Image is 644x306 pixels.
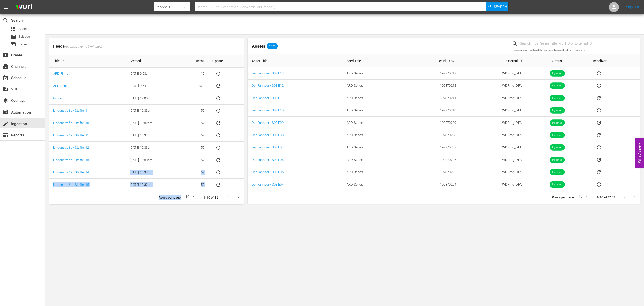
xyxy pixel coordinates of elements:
p: Rows per page: [159,195,181,200]
span: Overlays [3,98,9,104]
span: Title [53,59,66,63]
a: Der Fahnder - S08 E06 [252,158,284,162]
a: Lindenstraße - Staffel 14 [53,170,89,174]
span: Asset [19,26,27,32]
button: Open Feedback Widget [635,138,644,168]
td: WDRmg_DFA [460,67,526,80]
button: Next page [233,193,243,202]
td: 192370212 [400,80,460,92]
td: 52 [180,179,208,191]
div: 10 [577,194,589,201]
td: ARD Series [343,104,400,117]
span: VOD [3,86,9,92]
td: WDRmg_DFA [460,129,526,141]
span: Created [130,59,148,63]
span: Asset [10,26,16,32]
p: Rows per page: [552,195,575,200]
span: Ingested [550,146,565,149]
span: Channels [3,64,9,70]
td: 192370210 [400,104,460,117]
td: ARD Series [343,129,400,141]
td: [DATE] 10:33pm [126,142,180,154]
td: 52 [180,142,208,154]
a: Der Fahnder - S08 E07 [252,145,284,149]
a: Der Fahnder - S08 E04 [252,182,284,186]
span: Series [10,41,16,47]
td: 192370206 [400,154,460,166]
span: Search [3,17,9,23]
td: WDRmg_DFA [460,154,526,166]
span: Ingested [550,183,565,187]
input: Search Title, Series Title, Wurl ID or External ID [520,40,640,47]
td: ARD Series [343,166,400,178]
td: 52 [180,166,208,179]
td: 820 [180,80,208,92]
span: Ingested [550,121,565,125]
a: ARD Filme [53,72,68,75]
td: ARD Series [343,117,400,129]
td: ARD Series [343,154,400,166]
span: menu [3,4,9,10]
td: [DATE] 10:32pm [126,129,180,142]
table: sticky table [49,55,244,191]
span: Ingested [550,170,565,174]
span: Reports [3,132,9,138]
span: Search [494,2,507,11]
td: [DATE] 10:32pm [126,179,180,191]
span: (updated every 15 minutes) [65,45,102,49]
p: 1-10 of 2103 [597,195,615,200]
th: Feed Title [343,54,400,67]
td: WDRmg_DFA [460,141,526,154]
a: Lindenstraße - Staffel 15 [53,183,89,187]
td: 52 [180,129,208,142]
div: 10 [183,194,195,201]
span: Ingested [550,133,565,137]
td: [DATE] 12:00pm [126,92,180,105]
a: Der Fahnder - S08 E08 [252,133,284,137]
a: Content [53,96,64,100]
td: 192370213 [400,67,460,80]
span: Ingestion [3,121,9,127]
td: WDRmg_DFA [460,117,526,129]
td: 192370208 [400,129,460,141]
a: Lindenstraße - Staffel 1 [53,109,87,112]
a: Der Fahnder - S08 E09 [252,121,284,125]
a: Der Fahnder - S08 E05 [252,170,284,174]
table: sticky table [248,54,640,191]
td: 52 [180,117,208,129]
span: Create [3,52,9,58]
td: ARD Series [343,80,400,92]
a: Lindenstraße - Staffel 12 [53,146,89,149]
span: Ingested [550,96,565,100]
a: Der Fahnder - S08 E10 [252,108,284,112]
td: 192370207 [400,141,460,154]
a: Der Fahnder - S08 E11 [252,96,284,100]
td: WDRmg_DFA [460,178,526,191]
p: Please provide at least three characters and hit Enter to search [512,48,640,52]
td: 192370209 [400,117,460,129]
td: [DATE] 10:33pm [126,166,180,179]
td: ARD Series [343,67,400,80]
button: Search [486,2,508,11]
a: Lindenstraße - Staffel 11 [53,133,89,137]
span: Assets [252,44,265,49]
th: External ID [460,54,526,67]
td: WDRmg_DFA [460,80,526,92]
td: [DATE] 10:32pm [126,117,180,129]
span: Feeds [49,42,244,50]
td: [DATE] 10:33pm [126,105,180,117]
td: 52 [180,105,208,117]
td: [DATE] 10:33pm [126,154,180,166]
td: 52 [180,154,208,166]
a: Lindenstraße - Staffel 13 [53,158,89,162]
span: Series [19,42,28,47]
span: Ingested [550,84,565,88]
span: Automation [3,109,9,115]
td: WDRmg_DFA [460,166,526,178]
td: 12 [180,68,208,80]
th: Redeliver [589,54,640,67]
td: WDRmg_DFA [460,104,526,117]
p: 1-10 of 36 [204,195,218,200]
a: Der Fahnder - S08 E13 [252,71,284,75]
a: Lindenstraße - Staffel 10 [53,121,89,125]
